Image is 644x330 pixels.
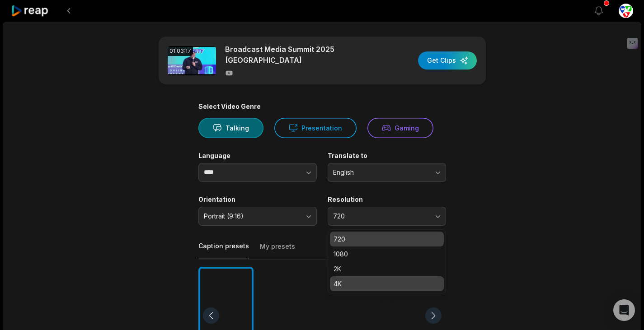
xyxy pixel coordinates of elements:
[334,234,440,244] p: 720
[260,242,295,259] button: My presets
[198,102,446,111] div: Select Video Genre
[418,51,477,70] button: Get Clips
[168,46,193,56] div: 01:03:17
[328,207,446,226] button: 720
[274,118,357,138] button: Presentation
[198,118,263,138] button: Talking
[198,195,317,204] label: Orientation
[198,152,317,160] label: Language
[367,118,433,138] button: Gaming
[613,299,635,321] div: Open Intercom Messenger
[333,168,428,177] span: English
[328,163,446,182] button: English
[328,152,446,160] label: Translate to
[198,242,249,259] button: Caption presets
[204,212,299,220] span: Portrait (9:16)
[333,212,428,220] span: 720
[225,44,381,65] p: Broadcast Media Summit 2025 [GEOGRAPHIC_DATA]
[328,229,446,293] div: 720
[334,279,440,288] p: 4K
[334,264,440,274] p: 2K
[334,249,440,259] p: 1080
[198,207,317,226] button: Portrait (9:16)
[328,195,446,204] label: Resolution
